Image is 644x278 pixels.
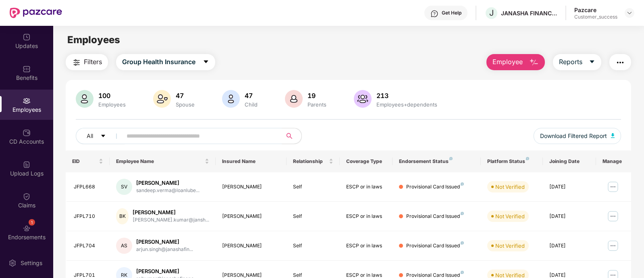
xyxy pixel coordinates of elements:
div: [PERSON_NAME] [136,238,193,246]
img: svg+xml;base64,PHN2ZyB4bWxucz0iaHR0cDovL3d3dy53My5vcmcvMjAwMC9zdmciIHdpZHRoPSIyNCIgaGVpZ2h0PSIyNC... [72,58,81,67]
img: svg+xml;base64,PHN2ZyBpZD0iRW1wbG95ZWVzIiB4bWxucz0iaHR0cDovL3d3dy53My5vcmcvMjAwMC9zdmciIHdpZHRoPS... [23,97,31,105]
img: manageButton [607,210,619,223]
div: Customer_success [574,14,617,20]
th: Insured Name [216,150,286,172]
img: svg+xml;base64,PHN2ZyB4bWxucz0iaHR0cDovL3d3dy53My5vcmcvMjAwMC9zdmciIHhtbG5zOnhsaW5rPSJodHRwOi8vd3... [529,58,539,67]
div: [PERSON_NAME] [222,242,280,250]
img: svg+xml;base64,PHN2ZyB4bWxucz0iaHR0cDovL3d3dy53My5vcmcvMjAwMC9zdmciIHhtbG5zOnhsaW5rPSJodHRwOi8vd3... [153,90,171,108]
div: Get Help [442,10,461,16]
div: Self [293,183,333,191]
div: [DATE] [549,183,590,191]
img: svg+xml;base64,PHN2ZyB4bWxucz0iaHR0cDovL3d3dy53My5vcmcvMjAwMC9zdmciIHdpZHRoPSIyNCIgaGVpZ2h0PSIyNC... [615,58,625,67]
img: manageButton [607,239,619,252]
span: caret-down [100,133,106,140]
div: Provisional Card Issued [406,213,464,220]
img: svg+xml;base64,PHN2ZyBpZD0iVXBkYXRlZCIgeG1sbnM9Imh0dHA6Ly93d3cudzMub3JnLzIwMDAvc3ZnIiB3aWR0aD0iMj... [23,33,31,41]
div: JFPL668 [74,183,104,191]
img: svg+xml;base64,PHN2ZyB4bWxucz0iaHR0cDovL3d3dy53My5vcmcvMjAwMC9zdmciIHdpZHRoPSI4IiBoZWlnaHQ9IjgiIH... [461,212,464,215]
div: Employees [97,101,127,108]
img: svg+xml;base64,PHN2ZyBpZD0iQmVuZWZpdHMiIHhtbG5zPSJodHRwOi8vd3d3LnczLm9yZy8yMDAwL3N2ZyIgd2lkdGg9Ij... [23,65,31,73]
div: 100 [97,92,127,100]
span: Group Health Insurance [122,57,195,67]
button: Allcaret-down [76,128,125,144]
div: Spouse [174,101,196,108]
div: Self [293,242,333,250]
span: Reports [559,57,582,67]
div: 19 [306,92,328,100]
span: caret-down [589,59,595,66]
div: [PERSON_NAME] [136,268,197,275]
div: BK [116,208,129,224]
span: J [489,8,494,18]
button: Employee [486,54,545,70]
div: Parents [306,101,328,108]
img: manageButton [607,180,619,193]
img: svg+xml;base64,PHN2ZyBpZD0iRHJvcGRvd24tMzJ4MzIiIHhtbG5zPSJodHRwOi8vd3d3LnczLm9yZy8yMDAwL3N2ZyIgd2... [626,10,633,16]
div: SV [116,179,132,195]
div: Provisional Card Issued [406,242,464,250]
div: [PERSON_NAME].kumar@jansh... [133,216,209,224]
div: Self [293,213,333,220]
div: Employees+dependents [375,101,439,108]
img: svg+xml;base64,PHN2ZyBpZD0iSGVscC0zMngzMiIgeG1sbnM9Imh0dHA6Ly93d3cudzMub3JnLzIwMDAvc3ZnIiB3aWR0aD... [430,10,438,18]
span: EID [72,158,98,165]
span: All [87,132,93,140]
img: svg+xml;base64,PHN2ZyBpZD0iU2V0dGluZy0yMHgyMCIgeG1sbnM9Imh0dHA6Ly93d3cudzMub3JnLzIwMDAvc3ZnIiB3aW... [8,259,17,267]
div: Endorsement Status [399,158,474,165]
div: Platform Status [487,158,536,165]
div: 47 [243,92,259,100]
div: ESCP or in laws [346,213,386,220]
img: New Pazcare Logo [10,8,62,18]
button: Group Health Insurancecaret-down [116,54,215,70]
div: Pazcare [574,6,617,14]
div: JANASHA FINANCE PRIVATE LIMITED [501,9,557,17]
div: [DATE] [549,242,590,250]
div: sandeep.verma@loanlube... [136,187,199,194]
img: svg+xml;base64,PHN2ZyB4bWxucz0iaHR0cDovL3d3dy53My5vcmcvMjAwMC9zdmciIHdpZHRoPSI4IiBoZWlnaHQ9IjgiIH... [461,241,464,245]
div: [PERSON_NAME] [136,179,199,187]
span: Download Filtered Report [540,132,607,140]
th: Employee Name [110,150,216,172]
div: Child [243,101,259,108]
div: JFPL710 [74,213,104,220]
div: 47 [174,92,196,100]
button: Reportscaret-down [553,54,601,70]
img: svg+xml;base64,PHN2ZyB4bWxucz0iaHR0cDovL3d3dy53My5vcmcvMjAwMC9zdmciIHhtbG5zOnhsaW5rPSJodHRwOi8vd3... [76,90,93,108]
img: svg+xml;base64,PHN2ZyB4bWxucz0iaHR0cDovL3d3dy53My5vcmcvMjAwMC9zdmciIHdpZHRoPSI4IiBoZWlnaHQ9IjgiIH... [461,271,464,274]
img: svg+xml;base64,PHN2ZyBpZD0iQ0RfQWNjb3VudHMiIGRhdGEtbmFtZT0iQ0QgQWNjb3VudHMiIHhtbG5zPSJodHRwOi8vd3... [23,129,31,137]
div: ESCP or in laws [346,183,386,191]
img: svg+xml;base64,PHN2ZyBpZD0iRW5kb3JzZW1lbnRzIiB4bWxucz0iaHR0cDovL3d3dy53My5vcmcvMjAwMC9zdmciIHdpZH... [23,224,31,232]
div: [PERSON_NAME] [222,213,280,220]
span: Filters [84,57,102,67]
th: Joining Date [543,150,596,172]
span: Employee [492,57,523,67]
img: svg+xml;base64,PHN2ZyB4bWxucz0iaHR0cDovL3d3dy53My5vcmcvMjAwMC9zdmciIHhtbG5zOnhsaW5rPSJodHRwOi8vd3... [354,90,372,108]
div: Not Verified [495,212,525,220]
th: Manage [596,150,632,172]
div: Provisional Card Issued [406,183,464,191]
div: arjun.singh@janashafin... [136,246,193,253]
div: Not Verified [495,183,525,191]
img: svg+xml;base64,PHN2ZyB4bWxucz0iaHR0cDovL3d3dy53My5vcmcvMjAwMC9zdmciIHhtbG5zOnhsaW5rPSJodHRwOi8vd3... [611,133,615,138]
span: search [282,133,297,139]
div: Not Verified [495,242,525,250]
span: Employee Name [116,158,203,165]
img: svg+xml;base64,PHN2ZyBpZD0iVXBsb2FkX0xvZ3MiIGRhdGEtbmFtZT0iVXBsb2FkIExvZ3MiIHhtbG5zPSJodHRwOi8vd3... [23,161,31,169]
button: Filters [66,54,108,70]
th: Relationship [287,150,340,172]
div: 1 [29,219,35,226]
div: Settings [18,259,45,267]
div: JFPL704 [74,242,104,250]
img: svg+xml;base64,PHN2ZyB4bWxucz0iaHR0cDovL3d3dy53My5vcmcvMjAwMC9zdmciIHdpZHRoPSI4IiBoZWlnaHQ9IjgiIH... [526,157,529,160]
div: ESCP or in laws [346,242,386,250]
span: Employees [67,34,120,46]
div: 213 [375,92,439,100]
span: caret-down [203,59,209,66]
button: search [282,128,302,144]
button: Download Filtered Report [534,128,621,144]
div: AS [116,238,132,254]
div: [PERSON_NAME] [222,183,280,191]
img: svg+xml;base64,PHN2ZyB4bWxucz0iaHR0cDovL3d3dy53My5vcmcvMjAwMC9zdmciIHhtbG5zOnhsaW5rPSJodHRwOi8vd3... [285,90,303,108]
th: EID [66,150,110,172]
img: svg+xml;base64,PHN2ZyBpZD0iQ2xhaW0iIHhtbG5zPSJodHRwOi8vd3d3LnczLm9yZy8yMDAwL3N2ZyIgd2lkdGg9IjIwIi... [23,192,31,201]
